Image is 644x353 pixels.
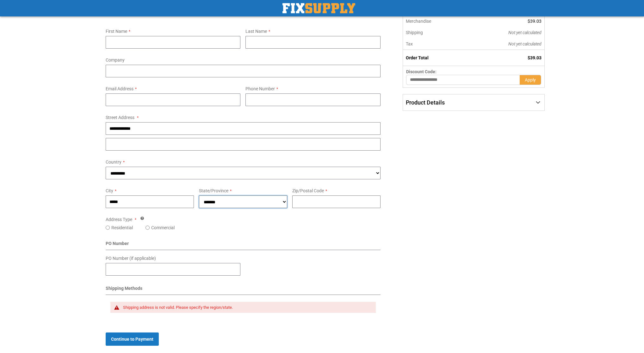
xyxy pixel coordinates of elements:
span: Discount Code: [406,69,437,74]
span: Country [106,159,121,165]
div: Shipping Methods [106,285,381,295]
div: Shipping address is not valid. Please specify the region/state. [123,305,369,310]
span: Not yet calculated [508,41,542,46]
span: State/Province [199,188,228,193]
img: Fix Industrial Supply [282,3,355,13]
th: Tax [403,38,466,50]
span: Continue to Payment [111,337,153,342]
a: store logo [282,3,355,13]
span: Company [106,57,125,63]
span: Street Address [106,115,134,120]
label: Residential [111,224,133,231]
button: Apply [520,75,541,85]
span: $39.03 [528,19,542,24]
span: Product Details [406,99,445,106]
strong: Order Total [406,55,429,60]
span: Email Address [106,86,133,91]
button: Continue to Payment [106,332,159,346]
span: Not yet calculated [508,30,542,35]
span: Last Name [245,29,267,34]
label: Commercial [151,224,175,231]
span: Shipping [406,30,423,35]
span: Zip/Postal Code [292,188,324,193]
span: First Name [106,29,127,34]
div: PO Number [106,240,381,250]
span: City [106,188,113,193]
span: Apply [525,77,536,82]
th: Merchandise [403,15,466,27]
span: $39.03 [528,55,542,60]
span: Phone Number [245,86,275,91]
span: PO Number (if applicable) [106,256,156,261]
span: Address Type [106,217,132,222]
